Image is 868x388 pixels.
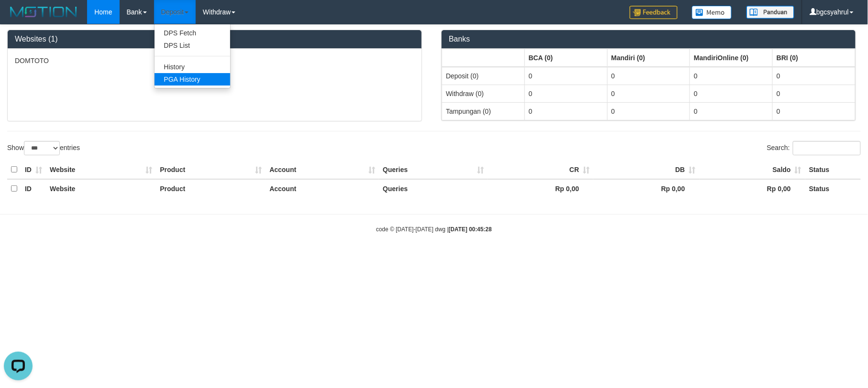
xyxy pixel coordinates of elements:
[488,161,593,179] th: CR
[607,102,690,120] td: 0
[746,6,794,19] img: panduan.png
[24,141,60,155] select: Showentries
[4,4,33,32] button: Open LiveChat chat widget
[155,61,230,73] a: History
[155,39,230,52] a: DPS List
[7,5,80,19] img: MOTION_logo.png
[15,35,414,43] h3: Websites (1)
[488,179,593,198] th: Rp 0,00
[593,161,699,179] th: DB
[7,141,80,155] label: Show entries
[773,49,856,67] th: Group: activate to sort column ascending
[630,6,678,19] img: Feedback.jpg
[767,141,861,155] label: Search:
[607,49,690,67] th: Group: activate to sort column ascending
[524,49,607,67] th: Group: activate to sort column ascending
[793,141,861,155] input: Search:
[593,179,699,198] th: Rp 0,00
[690,102,773,120] td: 0
[692,6,732,19] img: Button%20Memo.svg
[379,179,488,198] th: Queries
[442,102,525,120] td: Tampungan (0)
[773,67,856,85] td: 0
[700,161,805,179] th: Saldo
[690,49,773,67] th: Group: activate to sort column ascending
[773,85,856,102] td: 0
[805,179,861,198] th: Status
[690,67,773,85] td: 0
[442,49,525,67] th: Group: activate to sort column ascending
[46,161,156,179] th: Website
[690,85,773,102] td: 0
[607,85,690,102] td: 0
[156,179,266,198] th: Product
[21,161,46,179] th: ID
[155,27,230,39] a: DPS Fetch
[21,179,46,198] th: ID
[379,161,488,179] th: Queries
[449,226,492,233] strong: [DATE] 00:45:28
[524,85,607,102] td: 0
[155,73,230,86] a: PGA History
[266,179,379,198] th: Account
[700,179,805,198] th: Rp 0,00
[156,161,266,179] th: Product
[805,161,861,179] th: Status
[773,102,856,120] td: 0
[524,67,607,85] td: 0
[46,179,156,198] th: Website
[524,102,607,120] td: 0
[607,67,690,85] td: 0
[449,35,848,43] h3: Banks
[442,67,525,85] td: Deposit (0)
[442,85,525,102] td: Withdraw (0)
[15,56,414,65] p: DOMTOTO
[376,226,492,233] small: code © [DATE]-[DATE] dwg |
[266,161,379,179] th: Account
